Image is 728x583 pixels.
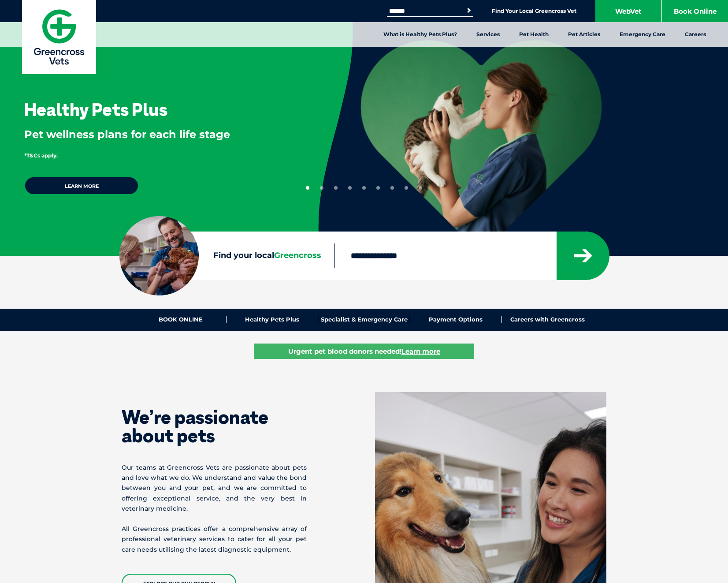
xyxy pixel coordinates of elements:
[376,186,380,190] button: 6 of 9
[502,316,593,323] a: Careers with Greencross
[254,344,474,359] a: Urgent pet blood donors needed!Learn more
[558,22,610,47] a: Pet Articles
[390,186,394,190] button: 7 of 9
[362,186,366,190] button: 5 of 9
[24,127,290,142] p: Pet wellness plans for each life stage
[274,250,321,260] span: Greencross
[334,186,338,190] button: 3 of 9
[410,316,502,323] a: Payment Options
[24,152,58,159] span: *T&Cs apply.
[227,316,318,323] a: Healthy Pets Plus
[509,22,558,47] a: Pet Health
[135,316,227,323] a: BOOK ONLINE
[318,316,410,323] a: Specialist & Emergency Care
[122,463,307,514] p: Our teams at Greencross Vets are passionate about pets and love what we do. We understand and val...
[610,22,675,47] a: Emergency Care
[24,101,167,118] h3: Healthy Pets Plus
[24,176,139,195] a: Learn more
[419,186,422,190] button: 9 of 9
[401,347,440,355] u: Learn more
[320,186,323,190] button: 2 of 9
[119,249,334,262] label: Find your local
[374,22,467,47] a: What is Healthy Pets Plus?
[122,524,307,555] p: All Greencross practices offer a comprehensive array of professional veterinary services to cater...
[122,408,307,445] h1: We’re passionate about pets
[467,22,509,47] a: Services
[492,7,576,15] a: Find Your Local Greencross Vet
[405,186,408,190] button: 8 of 9
[306,186,309,190] button: 1 of 9
[675,22,716,47] a: Careers
[348,186,352,190] button: 4 of 9
[464,6,473,15] button: Search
